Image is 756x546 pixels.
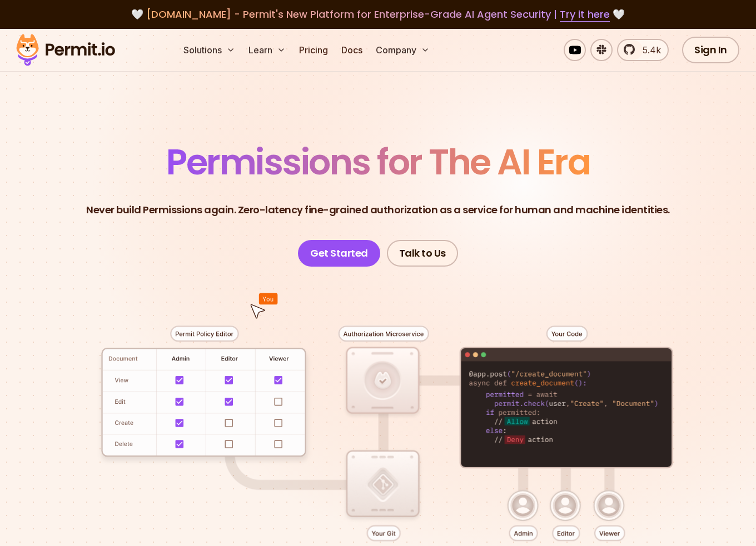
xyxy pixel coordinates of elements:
[166,137,590,187] span: Permissions for The AI Era
[371,39,434,61] button: Company
[617,39,669,61] a: 5.4k
[337,39,367,61] a: Docs
[298,240,380,267] a: Get Started
[146,7,610,21] span: [DOMAIN_NAME] - Permit's New Platform for Enterprise-Grade AI Agent Security |
[11,31,120,69] img: Permit logo
[86,202,670,218] p: Never build Permissions again. Zero-latency fine-grained authorization as a service for human and...
[387,240,458,267] a: Talk to Us
[295,39,332,61] a: Pricing
[179,39,240,61] button: Solutions
[636,43,661,57] span: 5.4k
[244,39,290,61] button: Learn
[560,7,610,22] a: Try it here
[682,37,739,63] a: Sign In
[27,7,729,22] div: 🤍 🤍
